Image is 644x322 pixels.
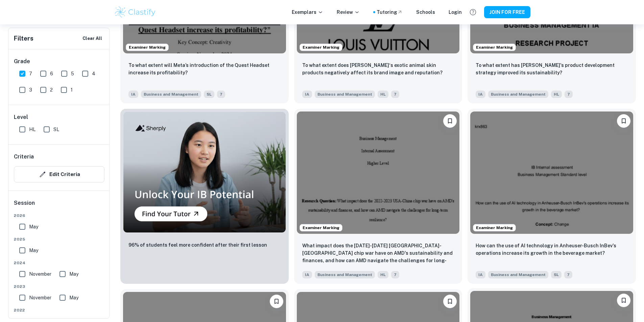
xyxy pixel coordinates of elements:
span: HL [29,126,35,133]
span: 7 [391,91,399,98]
h6: Session [14,199,104,213]
p: To what extent has Zara's product development strategy improved its sustainability? [476,61,628,76]
span: Business and Management [315,91,375,98]
span: 7 [565,91,573,98]
span: Examiner Marking [300,44,342,50]
span: Business and Management [488,271,548,278]
h6: Criteria [14,153,34,161]
span: 2022 [14,307,104,313]
span: IA [476,91,485,98]
button: Please log in to bookmark exemplars [617,294,630,307]
span: May [69,294,78,301]
span: IA [302,271,312,278]
p: Exemplars [292,8,323,16]
p: 96% of students feel more confident after their first lesson [128,241,267,249]
span: May [29,247,38,254]
span: 6 [50,70,53,77]
button: Please log in to bookmark exemplars [443,114,457,128]
img: Clastify logo [114,5,157,19]
p: Review [337,8,360,16]
img: Business and Management IA example thumbnail: What impact does the 2022-2023 USA-China [297,112,460,233]
button: Edit Criteria [14,166,104,182]
span: 2026 [14,213,104,219]
span: 2024 [14,260,104,266]
span: May [69,270,78,278]
span: Business and Management [141,91,201,98]
button: JOIN FOR FREE [484,6,530,18]
span: IA [476,271,485,278]
p: What impact does the 2022-2023 USA-China chip war have on AMD's sustainability and finances, and ... [302,242,454,265]
p: To what extent will Meta’s introduction of the Quest Headset increase its profitability? [128,61,281,76]
span: SL [53,126,59,133]
span: Examiner Marking [473,44,516,50]
span: 5 [71,70,74,77]
button: Help and Feedback [467,6,479,18]
span: 3 [29,86,32,94]
span: HL [551,91,562,98]
h6: Filters [14,34,33,43]
a: Schools [416,8,435,16]
button: Clear All [81,33,104,44]
h6: Grade [14,57,104,66]
span: 7 [29,70,32,77]
a: Thumbnail96% of students feel more confident after their first lesson [120,109,289,283]
span: Examiner Marking [473,225,516,231]
span: May [29,223,38,230]
span: SL [551,271,562,278]
a: Examiner MarkingPlease log in to bookmark exemplarsWhat impact does the 2022-2023 USA-China chip ... [294,109,462,283]
span: SL [204,91,214,98]
span: 2 [50,86,53,94]
span: November [29,294,51,301]
span: November [29,270,51,278]
span: IA [128,91,138,98]
p: How can the use of AI technology in Anheuser-Busch InBev's operations increase its growth in the ... [476,242,628,257]
a: Login [449,8,462,16]
span: HL [378,91,388,98]
img: Thumbnail [123,112,286,232]
span: 4 [92,70,95,77]
span: 7 [217,91,225,98]
span: 2025 [14,236,104,242]
span: HL [378,271,388,278]
span: Examiner Marking [126,44,168,50]
span: Examiner Marking [300,225,342,231]
a: Examiner MarkingPlease log in to bookmark exemplarsHow can the use of AI technology in Anheuser-B... [468,109,636,283]
a: Tutoring [377,8,403,16]
p: To what extent does Louis Vuitton‘s exotic animal skin products negatively affect its brand image... [302,61,454,76]
span: IA [302,91,312,98]
img: Business and Management IA example thumbnail: How can the use of AI technology in Anhe [470,112,633,233]
h6: Level [14,113,104,121]
span: 7 [391,271,399,278]
span: Business and Management [488,91,548,98]
span: 2023 [14,283,104,290]
button: Please log in to bookmark exemplars [270,295,283,308]
span: 1 [71,86,73,94]
button: Please log in to bookmark exemplars [617,114,630,128]
button: Please log in to bookmark exemplars [443,295,457,308]
span: Business and Management [315,271,375,278]
span: 7 [564,271,572,278]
